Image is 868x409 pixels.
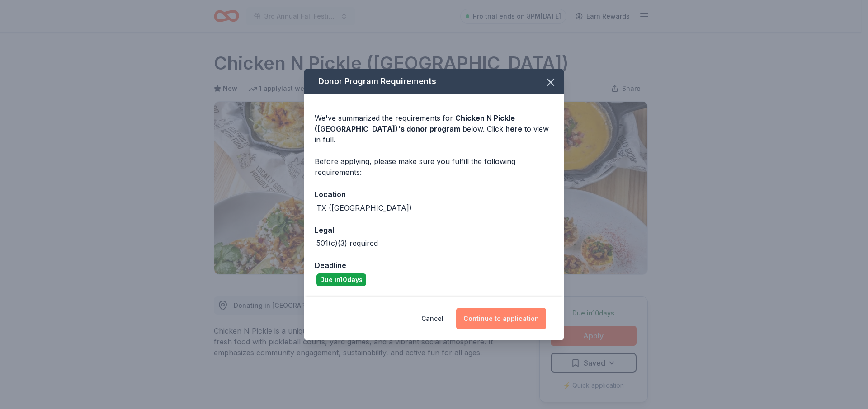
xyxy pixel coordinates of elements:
div: Donor Program Requirements [304,69,564,94]
a: here [505,123,522,134]
div: Deadline [315,259,553,271]
div: 501(c)(3) required [316,238,378,249]
div: Due in 10 days [316,273,366,286]
div: We've summarized the requirements for below. Click to view in full. [315,113,553,145]
div: Legal [315,224,553,236]
button: Continue to application [456,308,546,329]
div: Before applying, please make sure you fulfill the following requirements: [315,156,553,178]
button: Cancel [421,308,443,329]
div: Location [315,188,553,200]
div: TX ([GEOGRAPHIC_DATA]) [316,202,412,213]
